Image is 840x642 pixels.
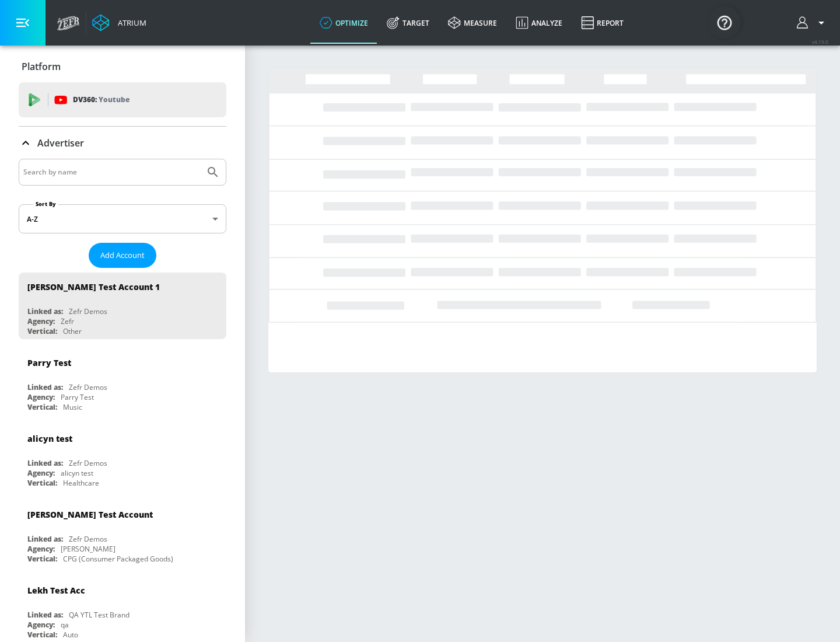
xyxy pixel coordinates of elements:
div: Linked as: [27,534,63,544]
div: qa [61,620,69,630]
div: Auto [63,630,78,640]
div: [PERSON_NAME] Test AccountLinked as:Zefr DemosAgency:[PERSON_NAME]Vertical:CPG (Consumer Packaged... [19,500,226,567]
div: Parry Test [61,392,94,402]
div: Zefr Demos [69,458,107,468]
label: Sort By [33,200,58,208]
div: Agency: [27,468,55,478]
div: Other [63,326,82,336]
div: Atrium [113,18,146,28]
div: Music [63,402,82,412]
div: Agency: [27,620,55,630]
div: A-Z [19,204,226,233]
div: DV360: Youtube [19,82,226,117]
div: Platform [19,50,226,83]
div: Linked as: [27,306,63,316]
div: Agency: [27,316,55,326]
div: Linked as: [27,382,63,392]
div: [PERSON_NAME] Test Account 1 [27,281,160,292]
a: measure [439,2,506,44]
div: alicyn testLinked as:Zefr DemosAgency:alicyn testVertical:Healthcare [19,424,226,491]
p: DV360: [73,93,129,106]
div: Zefr Demos [69,382,107,392]
div: Healthcare [63,478,99,488]
p: Youtube [99,93,129,106]
div: Vertical: [27,478,57,488]
div: CPG (Consumer Packaged Goods) [63,554,173,564]
div: [PERSON_NAME] [61,544,116,554]
div: alicyn test [27,433,72,444]
div: Parry Test [27,357,71,368]
div: Agency: [27,392,55,402]
a: Atrium [92,14,146,32]
p: Advertiser [37,137,84,149]
div: Zefr Demos [69,534,107,544]
div: Linked as: [27,610,63,620]
input: Search by name [23,165,200,180]
div: Lekh Test Acc [27,585,85,596]
span: v 4.19.0 [812,39,828,45]
div: QA YTL Test Brand [69,610,129,620]
button: Add Account [89,243,156,268]
div: Vertical: [27,630,57,640]
div: [PERSON_NAME] Test Account 1Linked as:Zefr DemosAgency:ZefrVertical:Other [19,273,226,339]
div: Zefr Demos [69,306,107,316]
button: Open Resource Center [708,6,741,39]
a: Target [377,2,439,44]
div: [PERSON_NAME] Test Account [27,509,153,520]
div: alicyn test [61,468,93,478]
div: Parry TestLinked as:Zefr DemosAgency:Parry TestVertical:Music [19,348,226,415]
div: Advertiser [19,127,226,159]
span: Add Account [100,249,145,262]
div: Vertical: [27,554,57,564]
div: Linked as: [27,458,63,468]
div: Vertical: [27,402,57,412]
div: Agency: [27,544,55,554]
a: Report [572,2,633,44]
p: Platform [22,60,61,73]
div: Zefr [61,316,74,326]
a: optimize [310,2,377,44]
div: Vertical: [27,326,57,336]
a: Analyze [506,2,572,44]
